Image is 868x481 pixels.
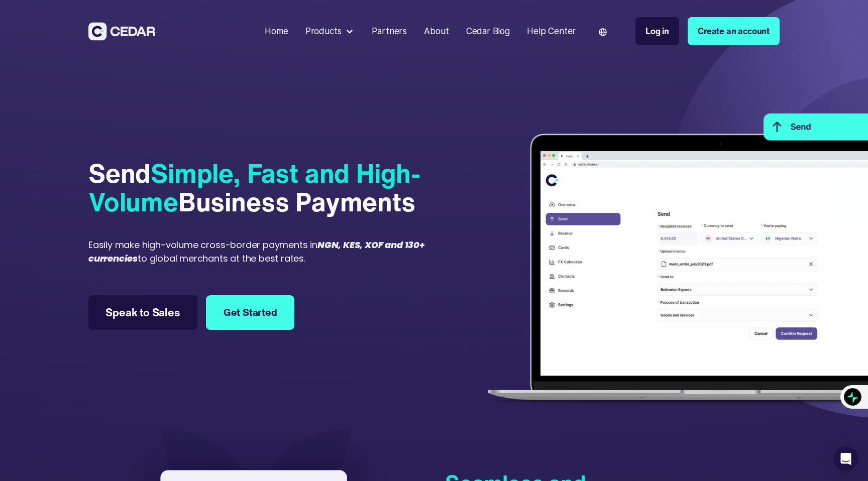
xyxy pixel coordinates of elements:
[834,447,858,471] div: Open Intercom Messenger
[261,20,292,43] a: Home
[424,25,449,38] div: About
[88,159,430,216] div: Send Business Payments
[527,25,576,38] div: Help Center
[206,295,294,330] a: Get Started
[88,295,197,330] a: Speak to Sales
[523,20,580,43] a: Help Center
[368,20,411,43] a: Partners
[88,238,425,265] em: NGN, KES, XOF and 130+ currencies
[688,17,780,45] a: Create an account
[88,154,421,221] span: Simple, Fast and High-Volume
[462,20,514,43] a: Cedar Blog
[301,21,359,42] div: Products
[305,25,342,38] div: Products
[372,25,407,38] div: Partners
[645,25,669,38] div: Log in
[466,25,510,38] div: Cedar Blog
[88,238,430,265] div: Easily make high-volume cross-border payments in to global merchants at the best rates.
[265,25,288,38] div: Home
[635,17,679,45] a: Log in
[420,20,453,43] a: About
